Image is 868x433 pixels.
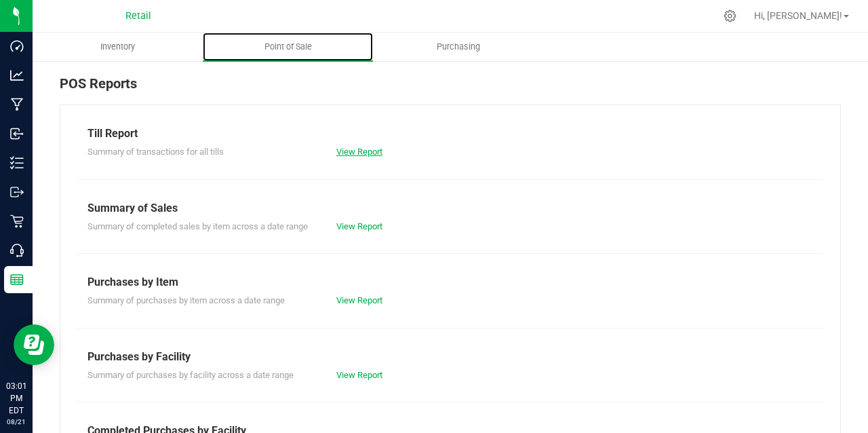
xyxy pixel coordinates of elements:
div: POS Reports [60,73,841,105]
p: 03:01 PM EDT [6,380,26,417]
inline-svg: Call Center [10,244,24,257]
p: 08/21 [6,417,26,427]
a: View Report [336,370,382,380]
div: Till Report [87,126,813,142]
div: Manage settings [722,10,738,22]
div: Summary of Sales [87,200,813,216]
inline-svg: Retail [10,214,24,228]
a: Point of Sale [203,33,373,61]
span: Purchasing [418,41,498,53]
a: View Report [336,147,382,157]
inline-svg: Dashboard [10,39,24,53]
div: Purchases by Item [87,274,813,290]
inline-svg: Analytics [10,69,24,82]
inline-svg: Inbound [10,127,24,140]
span: Retail [125,10,151,22]
a: Inventory [33,33,203,61]
span: Summary of purchases by item across a date range [87,295,285,305]
inline-svg: Reports [10,273,24,286]
div: Purchases by Facility [87,349,813,365]
a: View Report [336,221,382,231]
span: Hi, [PERSON_NAME]! [754,10,842,21]
span: Point of Sale [246,41,330,53]
a: View Report [336,295,382,305]
span: Summary of transactions for all tills [87,147,224,157]
inline-svg: Manufacturing [10,98,24,111]
a: Purchasing [373,33,543,61]
span: Summary of completed sales by item across a date range [87,221,308,231]
iframe: Resource center [14,324,54,365]
inline-svg: Inventory [10,156,24,170]
span: Inventory [82,41,153,53]
span: Summary of purchases by facility across a date range [87,370,294,380]
inline-svg: Outbound [10,185,24,199]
